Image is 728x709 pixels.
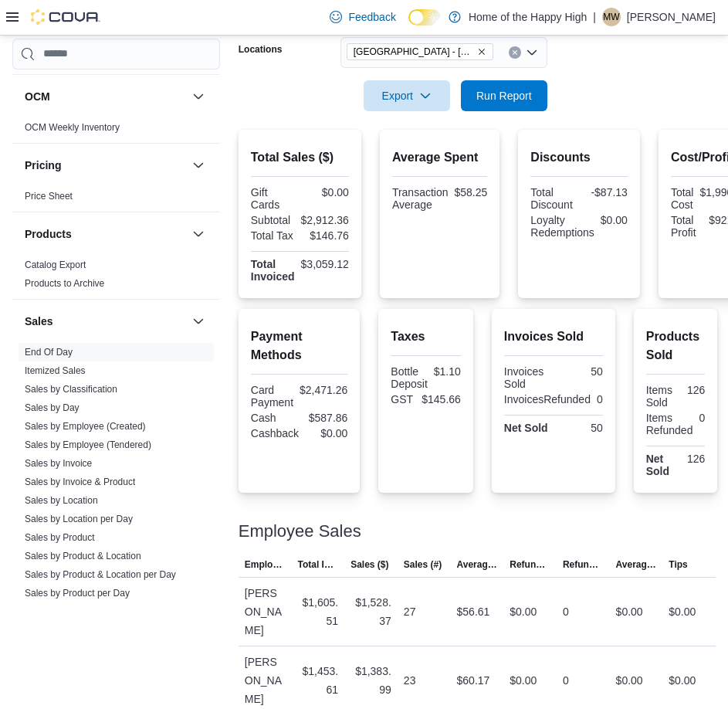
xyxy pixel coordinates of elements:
div: Transaction Average [392,186,449,211]
h2: Average Spent [392,148,487,167]
div: OCM [12,118,220,143]
div: 0 [563,671,569,690]
div: GST [391,393,415,405]
div: $1,453.61 [297,662,338,699]
span: Products to Archive [25,277,104,290]
div: $2,471.26 [300,384,347,396]
span: Sales (#) [404,558,442,571]
span: Sales by Invoice & Product [25,476,135,488]
div: $56.61 [457,602,490,621]
div: 126 [679,384,705,396]
span: Sales by Product & Location per Day [25,568,176,581]
span: Sales by Product & Location [25,550,141,562]
h3: Employee Sales [239,522,361,541]
button: Export [364,80,450,111]
span: Sherwood Park - Wye Road - Fire & Flower [347,43,493,60]
a: Sales by Classification [25,384,117,395]
div: $1,605.51 [297,593,338,630]
span: Total Invoiced [297,558,338,571]
button: Clear input [509,46,521,59]
div: Gift Cards [251,186,297,211]
div: $1,528.37 [350,593,391,630]
div: $0.00 [303,186,349,198]
span: Itemized Sales [25,365,86,377]
span: End Of Day [25,346,73,358]
div: 0 [563,602,569,621]
div: 50 [557,422,603,434]
div: InvoicesRefunded [504,393,591,405]
span: Tips [669,558,687,571]
button: Products [25,226,186,242]
div: $145.66 [422,393,461,405]
h2: Discounts [530,148,628,167]
button: Remove Sherwood Park - Wye Road - Fire & Flower from selection in this group [477,47,486,56]
div: Total Tax [251,229,297,242]
button: OCM [189,87,208,106]
h2: Payment Methods [251,327,348,365]
div: Invoices Sold [504,365,550,390]
span: Price Sheet [25,190,73,202]
span: Sales by Employee (Tendered) [25,439,151,451]
h3: Products [25,226,72,242]
a: OCM Weekly Inventory [25,122,120,133]
div: $0.00 [669,671,696,690]
span: Export [373,80,441,111]
a: Sales by Day [25,402,80,413]
span: Feedback [348,9,395,25]
div: Total Discount [530,186,576,211]
div: 23 [404,671,416,690]
button: Pricing [25,158,186,173]
a: Sales by Employee (Created) [25,421,146,432]
span: Sales by Classification [25,383,117,395]
div: $0.00 [616,602,643,621]
div: Items Sold [646,384,672,409]
span: Sales by Invoice [25,457,92,470]
a: Sales by Invoice [25,458,92,469]
span: Sales by Employee (Created) [25,420,146,433]
span: Sales by Product per Day [25,587,130,599]
div: Bottle Deposit [391,365,427,390]
div: 0 [597,393,603,405]
button: Run Report [461,80,547,111]
div: Pricing [12,187,220,212]
input: Dark Mode [408,9,441,25]
div: Products [12,256,220,299]
span: Sales ($) [350,558,388,571]
a: Sales by Product per Day [25,588,130,599]
span: [GEOGRAPHIC_DATA] - [GEOGRAPHIC_DATA] - Fire & Flower [354,44,474,59]
a: End Of Day [25,347,73,358]
button: Sales [25,314,186,329]
h3: Pricing [25,158,61,173]
div: $0.00 [616,671,643,690]
h3: OCM [25,89,50,104]
p: [PERSON_NAME] [627,8,716,26]
div: -$87.13 [582,186,628,198]
a: Sales by Employee (Tendered) [25,439,151,450]
button: Open list of options [526,46,538,59]
div: $0.00 [510,602,537,621]
div: Card Payment [251,384,293,409]
div: Loyalty Redemptions [530,214,594,239]
a: Sales by Location [25,495,98,506]
h2: Taxes [391,327,461,346]
div: $58.25 [455,186,488,198]
p: | [593,8,596,26]
a: Sales by Location per Day [25,514,133,524]
strong: Net Sold [646,453,669,477]
div: 50 [557,365,603,378]
strong: Total Invoiced [251,258,295,283]
div: Cashback [251,427,299,439]
h3: Sales [25,314,53,329]
strong: Net Sold [504,422,548,434]
div: Matthew Willison [602,8,621,26]
div: Cash [251,412,296,424]
h2: Invoices Sold [504,327,603,346]
a: Price Sheet [25,191,73,202]
div: Items Refunded [646,412,693,436]
div: Sales [12,343,220,609]
a: Feedback [323,2,401,32]
div: $3,059.12 [301,258,349,270]
span: OCM Weekly Inventory [25,121,120,134]
span: Sales by Product [25,531,95,544]
div: 126 [679,453,705,465]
